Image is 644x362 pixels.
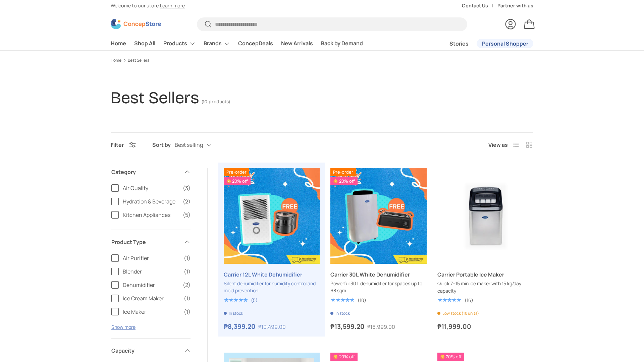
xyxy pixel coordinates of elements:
a: Contact Us [462,2,497,9]
span: Dehumidifier [123,281,179,289]
span: 20% off [224,177,251,185]
img: ConcepStore [111,19,161,29]
span: Blender [123,267,180,276]
span: Ice Maker [123,308,180,316]
span: (10 products) [202,99,230,105]
a: Carrier Portable Ice Maker [437,271,504,278]
h1: Best Sellers [111,88,199,108]
a: Home [111,58,121,62]
a: Brands [204,37,230,50]
summary: Brands [200,37,234,50]
a: Carrier 12L White Dehumidifier [224,168,320,264]
nav: Secondary [433,37,533,50]
span: 20% off [437,353,464,361]
span: (1) [184,294,191,302]
span: Capacity [111,347,180,355]
span: Air Quality [123,184,179,192]
span: (1) [184,254,191,262]
nav: Primary [111,37,363,50]
span: Filter [111,141,124,148]
span: (2) [183,197,191,205]
a: Products [163,37,196,50]
span: Product Type [111,238,180,246]
summary: Products [159,37,200,50]
a: ConcepDeals [238,37,273,50]
span: 20% off [330,353,357,361]
span: (3) [183,184,191,192]
span: Best selling [175,142,203,148]
a: Shop All [134,37,155,50]
a: New Arrivals [281,37,313,50]
a: Personal Shopper [477,39,533,48]
span: 20% off [330,177,357,185]
label: Sort by [152,141,175,149]
a: Back by Demand [321,37,363,50]
span: Category [111,168,180,176]
a: Best Sellers [128,58,149,62]
span: Ice Cream Maker [123,294,180,302]
a: Carrier 30L White Dehumidifier [330,271,410,278]
span: View as [488,141,508,149]
span: Air Purifier [123,254,180,262]
span: (1) [184,308,191,316]
a: Stories [449,37,469,50]
span: (5) [183,211,191,219]
a: Home [111,37,126,50]
button: Filter [111,141,136,148]
nav: Breadcrumbs [111,57,533,63]
button: Show more [111,324,136,330]
summary: Product Type [111,230,191,254]
span: Personal Shopper [482,41,528,46]
a: Carrier 30L White Dehumidifier [330,168,426,264]
span: (1) [184,267,191,276]
a: Partner with us [497,2,533,9]
a: Carrier 12L White Dehumidifier [224,271,302,278]
span: Kitchen Appliances [123,211,179,219]
a: Learn more [160,2,185,9]
span: Pre-order [224,168,249,176]
img: carrier-ice-maker-full-view-concepstore [437,168,533,264]
span: Hydration & Beverage [123,197,179,205]
p: Welcome to our store. [111,2,185,9]
a: Carrier Portable Ice Maker [437,168,533,264]
span: (2) [183,281,191,289]
summary: Category [111,160,191,184]
button: Best selling [175,139,225,151]
span: Pre-order [330,168,356,176]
